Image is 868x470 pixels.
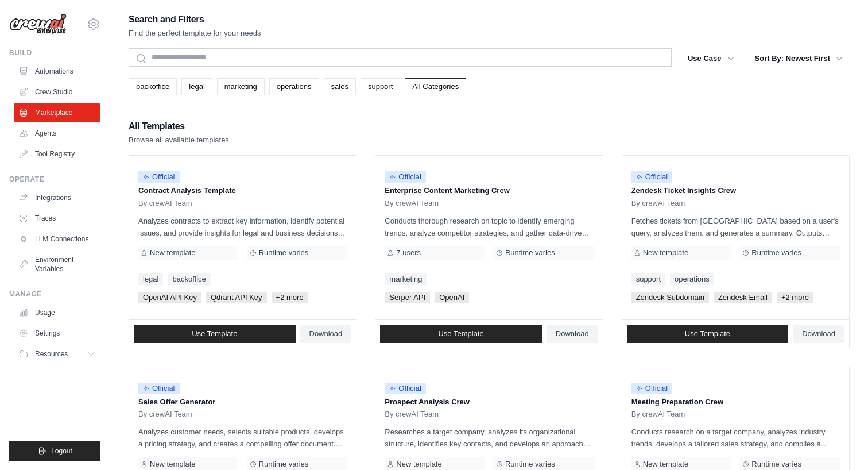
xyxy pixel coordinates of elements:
a: Download [300,325,352,343]
p: Conducts research on a target company, analyzes industry trends, develops a tailored sales strate... [631,426,840,450]
span: Runtime varies [751,248,801,257]
a: Use Template [627,325,789,343]
span: New template [150,460,195,469]
span: OpenAI API Key [138,292,201,303]
span: New template [150,248,195,257]
a: Crew Studio [14,83,100,101]
a: backoffice [129,78,177,95]
span: Use Template [685,329,730,338]
span: By crewAI Team [385,410,439,419]
span: Zendesk Email [714,292,772,303]
a: support [361,78,400,95]
span: Runtime varies [751,460,801,469]
p: Analyzes customer needs, selects suitable products, develops a pricing strategy, and creates a co... [138,426,347,450]
a: Integrations [14,188,100,207]
span: By crewAI Team [138,199,192,208]
a: Traces [14,209,100,228]
button: Use Case [681,48,741,69]
p: Conducts thorough research on topic to identify emerging trends, analyze competitor strategies, a... [385,215,593,239]
a: operations [670,273,714,285]
img: Logo [9,13,67,35]
span: Download [556,329,589,338]
button: Sort By: Newest First [748,48,850,69]
p: Researches a target company, analyzes its organizational structure, identifies key contacts, and ... [385,426,593,450]
a: legal [138,273,163,285]
div: Build [9,48,100,57]
span: Download [309,329,343,338]
div: Operate [9,175,100,184]
a: Download [547,325,598,343]
a: Settings [14,324,100,342]
span: Runtime varies [505,460,555,469]
button: Resources [14,345,100,363]
span: Runtime varies [259,248,309,257]
span: Serper API [385,292,430,303]
p: Sales Offer Generator [138,396,347,408]
span: Qdrant API Key [206,292,267,303]
a: Use Template [134,325,296,343]
a: Environment Variables [14,251,100,278]
span: New template [643,460,688,469]
a: All Categories [405,78,466,95]
p: Find the perfect template for your needs [129,28,261,39]
a: Tool Registry [14,145,100,163]
p: Enterprise Content Marketing Crew [385,185,593,197]
h2: All Templates [129,118,229,134]
a: LLM Connections [14,230,100,248]
span: By crewAI Team [385,199,439,208]
span: New template [643,248,688,257]
span: Official [138,171,180,183]
span: New template [396,460,441,469]
span: Official [138,383,180,394]
span: Download [802,329,835,338]
span: Official [631,383,673,394]
a: sales [324,78,356,95]
span: Official [385,171,426,183]
span: +2 more [777,292,813,303]
span: Resources [35,349,68,359]
a: marketing [217,78,265,95]
a: Marketplace [14,103,100,122]
span: Use Template [192,329,237,338]
a: Download [793,325,844,343]
span: 7 users [396,248,421,257]
p: Prospect Analysis Crew [385,396,593,408]
span: Runtime varies [505,248,555,257]
a: legal [181,78,212,95]
span: Runtime varies [259,460,309,469]
p: Fetches tickets from [GEOGRAPHIC_DATA] based on a user's query, analyzes them, and generates a su... [631,215,840,239]
a: support [631,273,665,285]
div: Manage [9,290,100,299]
a: Use Template [380,325,542,343]
a: marketing [385,273,427,285]
a: Usage [14,303,100,322]
span: +2 more [272,292,308,303]
p: Contract Analysis Template [138,185,347,197]
a: Automations [14,62,100,80]
h2: Search and Filters [129,11,261,28]
p: Analyzes contracts to extract key information, identify potential issues, and provide insights fo... [138,215,347,239]
span: By crewAI Team [631,410,685,419]
span: OpenAI [435,292,469,303]
span: By crewAI Team [631,199,685,208]
span: Zendesk Subdomain [631,292,709,303]
p: Browse all available templates [129,134,229,146]
span: Official [385,383,426,394]
p: Zendesk Ticket Insights Crew [631,185,840,197]
span: Logout [51,446,72,456]
a: operations [269,78,319,95]
span: By crewAI Team [138,410,192,419]
button: Logout [9,441,100,461]
span: Official [631,171,673,183]
a: backoffice [168,273,210,285]
p: Meeting Preparation Crew [631,396,840,408]
span: Use Template [438,329,483,338]
a: Agents [14,124,100,142]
